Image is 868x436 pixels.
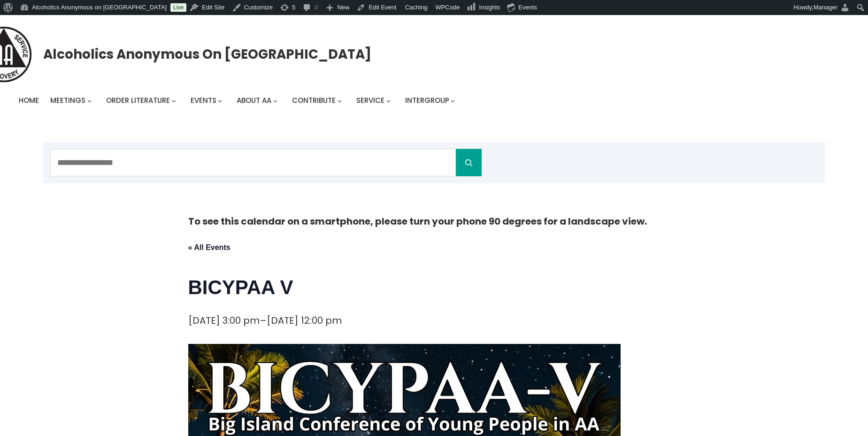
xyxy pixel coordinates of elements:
span: [DATE] 12:00 pm [267,314,342,327]
a: Home [19,94,39,107]
button: Contribute submenu [338,99,342,103]
span: Manager [814,4,837,11]
span: Order Literature [106,95,170,105]
button: About AA submenu [273,99,277,103]
a: Live [170,3,186,12]
a: Intergroup [405,94,449,107]
span: About AA [237,95,271,105]
span: [DATE] 3:00 pm [188,314,260,327]
span: Home [19,95,39,105]
div: – [188,312,342,329]
span: Events [191,95,216,105]
button: Cart [807,122,825,140]
button: Order Literature submenu [172,99,176,103]
span: Contribute [292,95,336,105]
a: Alcoholics Anonymous on [GEOGRAPHIC_DATA] [43,43,371,66]
button: Events submenu [218,99,222,103]
a: « All Events [188,243,230,251]
a: Events [191,94,216,107]
nav: Intergroup [19,94,458,107]
h1: BICYPAA V [188,274,680,301]
a: Service [356,94,384,107]
button: Intergroup submenu [451,99,455,103]
a: Contribute [292,94,336,107]
button: Meetings submenu [87,99,92,103]
button: Search [456,149,482,176]
a: Meetings [50,94,85,107]
strong: To see this calendar on a smartphone, please turn your phone 90 degrees for a landscape view. [188,215,647,228]
span: Intergroup [405,95,449,105]
span: Service [356,95,384,105]
a: My Account [772,118,796,142]
button: Service submenu [386,99,391,103]
span: Meetings [50,95,85,105]
a: About AA [237,94,271,107]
